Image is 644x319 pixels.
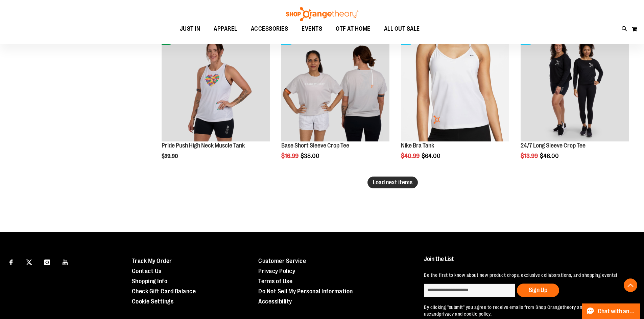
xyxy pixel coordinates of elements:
[439,311,492,317] a: privacy and cookie policy.
[162,33,270,141] img: Pride Push High Neck Muscle Tank
[41,256,53,268] a: Visit our Instagram page
[132,268,162,274] a: Contact Us
[517,284,559,297] button: Sign Up
[132,298,174,305] a: Cookie Settings
[281,33,389,141] img: Main Image of Base Short Sleeve Crop Tee
[281,33,389,142] a: Main Image of Base Short Sleeve Crop TeeSALE
[424,304,628,317] p: By clicking "submit" you agree to receive emails from Shop Orangetheory and accept our and
[624,278,637,292] button: Back To Top
[258,278,292,285] a: Terms of Use
[401,153,421,159] span: $40.99
[598,308,636,315] span: Chat with an Expert
[384,21,420,36] span: ALL OUT SALE
[258,268,295,274] a: Privacy Policy
[5,256,17,268] a: Visit our Facebook page
[424,304,626,317] a: terms of use
[162,33,270,142] a: Pride Push High Neck Muscle TankNEW
[521,33,629,141] img: 24/7 Long Sleeve Crop Tee
[132,288,196,295] a: Check Gift Card Balance
[521,33,629,142] a: 24/7 Long Sleeve Crop TeeSALE
[521,142,586,149] a: 24/7 Long Sleeve Crop Tee
[422,153,442,159] span: $64.00
[132,258,172,264] a: Track My Order
[285,7,359,21] img: Shop Orangetheory
[278,30,393,177] div: product
[258,298,292,305] a: Accessibility
[367,177,418,188] button: Load next items
[401,33,509,141] img: Front facing view of plus Nike Bra Tank
[373,179,412,186] span: Load next items
[23,256,35,268] a: Visit our X page
[162,153,179,159] span: $29.90
[180,21,200,36] span: JUST IN
[281,153,300,159] span: $16.99
[258,288,353,295] a: Do Not Sell My Personal Information
[517,30,632,177] div: product
[251,21,288,36] span: ACCESSORIES
[214,21,237,36] span: APPAREL
[529,287,547,293] span: Sign Up
[281,142,349,149] a: Base Short Sleeve Crop Tee
[424,272,628,278] p: Be the first to know about new product drops, exclusive collaborations, and shopping events!
[162,142,245,149] a: Pride Push High Neck Muscle Tank
[158,30,273,177] div: product
[424,256,628,268] h4: Join the List
[26,259,32,265] img: Twitter
[132,278,168,285] a: Shopping Info
[398,30,512,177] div: product
[424,284,515,297] input: enter email
[336,21,371,36] span: OTF AT HOME
[302,21,322,36] span: EVENTS
[401,142,434,149] a: Nike Bra Tank
[59,256,71,268] a: Visit our Youtube page
[301,153,320,159] span: $38.00
[540,153,560,159] span: $46.00
[258,258,306,264] a: Customer Service
[521,153,539,159] span: $13.99
[401,33,509,142] a: Front facing view of plus Nike Bra TankSALE
[582,303,640,319] button: Chat with an Expert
